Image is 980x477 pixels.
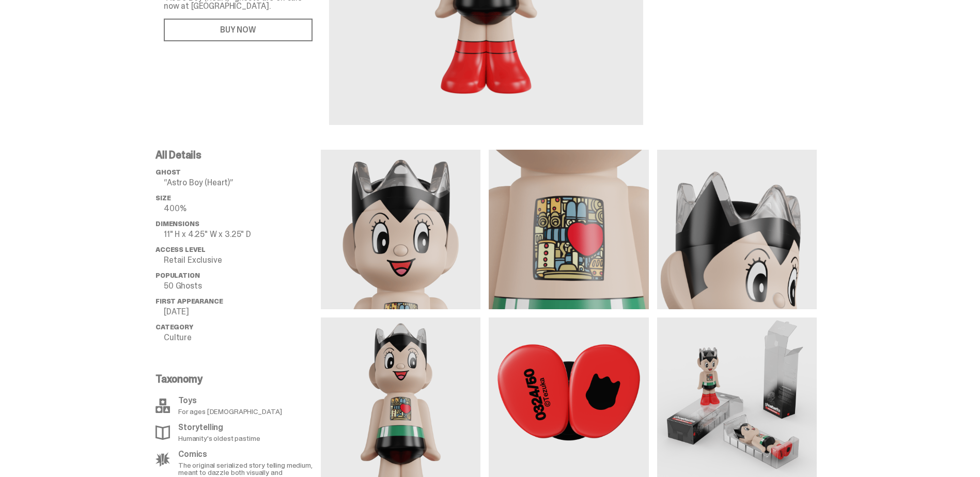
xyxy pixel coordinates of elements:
[489,150,648,309] img: media gallery image
[155,323,193,331] span: Category
[657,150,817,309] img: media gallery image
[178,396,282,405] p: Toys
[155,297,223,306] span: First Appearance
[164,282,321,290] p: 50 Ghosts
[164,308,321,316] p: [DATE]
[164,204,321,213] p: 400%
[178,423,260,432] p: Storytelling
[155,168,181,177] span: ghost
[155,374,315,384] p: Taxonomy
[155,271,199,280] span: Population
[321,317,480,477] img: media gallery image
[321,150,480,309] img: media gallery image
[489,317,648,477] img: media gallery image
[178,450,315,458] p: Comics
[155,150,321,160] p: All Details
[164,256,321,264] p: Retail Exclusive
[155,194,170,202] span: Size
[164,230,321,239] p: 11" H x 4.25" W x 3.25" D
[657,317,817,477] img: media gallery image
[164,333,321,342] p: Culture
[164,19,313,41] a: BUY NOW
[155,245,206,254] span: Access Level
[178,408,282,415] p: For ages [DEMOGRAPHIC_DATA]
[164,179,321,187] p: “Astro Boy (Heart)”
[178,435,260,442] p: Humanity's oldest pastime
[155,219,199,228] span: Dimensions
